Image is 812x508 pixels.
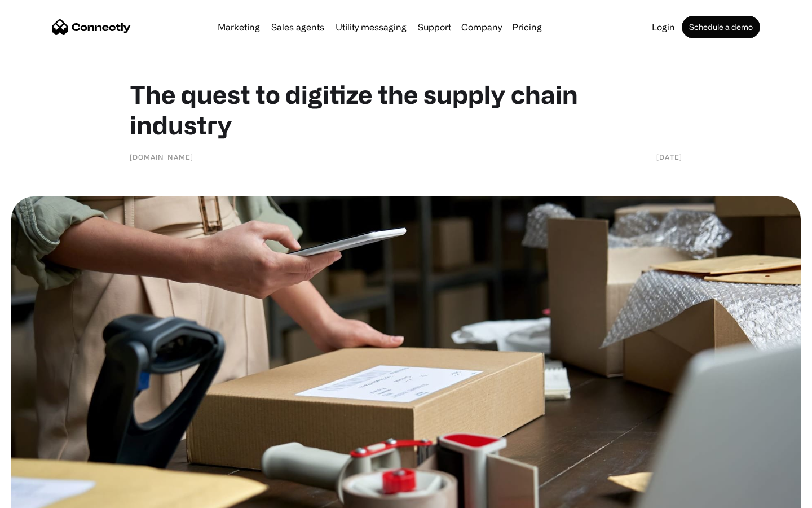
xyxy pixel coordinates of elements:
[267,23,329,32] a: Sales agents
[507,23,546,32] a: Pricing
[213,23,264,32] a: Marketing
[656,151,682,163] div: [DATE]
[413,23,456,32] a: Support
[682,16,760,38] a: Schedule a demo
[130,151,193,163] div: [DOMAIN_NAME]
[130,79,682,140] h1: The quest to digitize the supply chain industry
[647,23,679,32] a: Login
[23,488,68,504] ul: Language list
[461,19,502,35] div: Company
[11,488,68,504] aside: Language selected: English
[331,23,411,32] a: Utility messaging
